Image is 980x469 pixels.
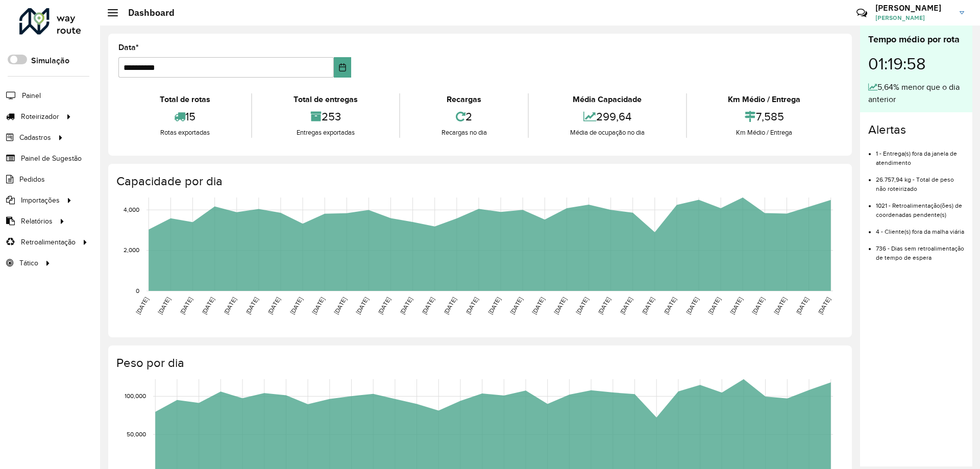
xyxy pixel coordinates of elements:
[118,41,139,54] label: Data
[21,195,60,206] span: Importações
[509,296,524,315] text: [DATE]
[136,287,139,294] text: 0
[21,111,59,122] span: Roteirizador
[21,237,76,248] span: Retroalimentação
[876,219,964,236] li: 4 - Cliente(s) fora da malha viária
[121,93,249,106] div: Total de rotas
[403,93,525,106] div: Recargas
[868,81,964,106] div: 5,64% menor que o dia anterior
[124,247,139,254] text: 2,000
[795,296,810,315] text: [DATE]
[773,296,788,315] text: [DATE]
[255,93,396,106] div: Total de entregas
[403,128,525,138] div: Recargas no dia
[875,13,952,22] span: [PERSON_NAME]
[487,296,502,315] text: [DATE]
[868,46,964,81] div: 01:19:58
[121,128,249,138] div: Rotas exportadas
[641,296,655,315] text: [DATE]
[157,296,171,315] text: [DATE]
[403,106,525,128] div: 2
[311,296,326,315] text: [DATE]
[223,296,237,315] text: [DATE]
[22,90,41,101] span: Painel
[201,296,215,315] text: [DATE]
[531,128,683,138] div: Média de ocupação no dia
[690,93,839,106] div: Km Médio / Entrega
[116,356,842,371] h4: Peso por dia
[875,3,952,13] h3: [PERSON_NAME]
[19,132,51,143] span: Cadastros
[21,153,82,164] span: Painel de Sugestão
[663,296,677,315] text: [DATE]
[116,174,842,189] h4: Capacidade por dia
[118,7,175,18] h2: Dashboard
[531,296,546,315] text: [DATE]
[266,296,281,315] text: [DATE]
[21,216,53,227] span: Relatórios
[876,236,964,262] li: 736 - Dias sem retroalimentação de tempo de espera
[868,122,964,137] h4: Alertas
[876,193,964,219] li: 1021 - Retroalimentação(ões) de coordenadas pendente(s)
[531,93,683,106] div: Média Capacidade
[851,2,873,24] a: Contato Rápido
[124,206,139,213] text: 4,000
[685,296,700,315] text: [DATE]
[125,393,146,400] text: 100,000
[868,33,964,46] div: Tempo médio por rota
[127,431,146,437] text: 50,000
[464,296,479,315] text: [DATE]
[751,296,766,315] text: [DATE]
[244,296,259,315] text: [DATE]
[135,296,150,315] text: [DATE]
[729,296,744,315] text: [DATE]
[377,296,391,315] text: [DATE]
[597,296,611,315] text: [DATE]
[355,296,370,315] text: [DATE]
[121,106,249,128] div: 15
[575,296,590,315] text: [DATE]
[443,296,457,315] text: [DATE]
[255,128,396,138] div: Entregas exportadas
[876,167,964,193] li: 26.757,94 kg - Total de peso não roteirizado
[333,296,348,315] text: [DATE]
[817,296,831,315] text: [DATE]
[553,296,568,315] text: [DATE]
[289,296,304,315] text: [DATE]
[619,296,633,315] text: [DATE]
[690,128,839,138] div: Km Médio / Entrega
[255,106,396,128] div: 253
[19,258,38,268] span: Tático
[690,106,839,128] div: 7,585
[421,296,435,315] text: [DATE]
[531,106,683,128] div: 299,64
[179,296,193,315] text: [DATE]
[876,141,964,167] li: 1 - Entrega(s) fora da janela de atendimento
[399,296,413,315] text: [DATE]
[707,296,722,315] text: [DATE]
[31,55,69,67] label: Simulação
[334,57,352,78] button: Choose Date
[19,174,45,185] span: Pedidos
